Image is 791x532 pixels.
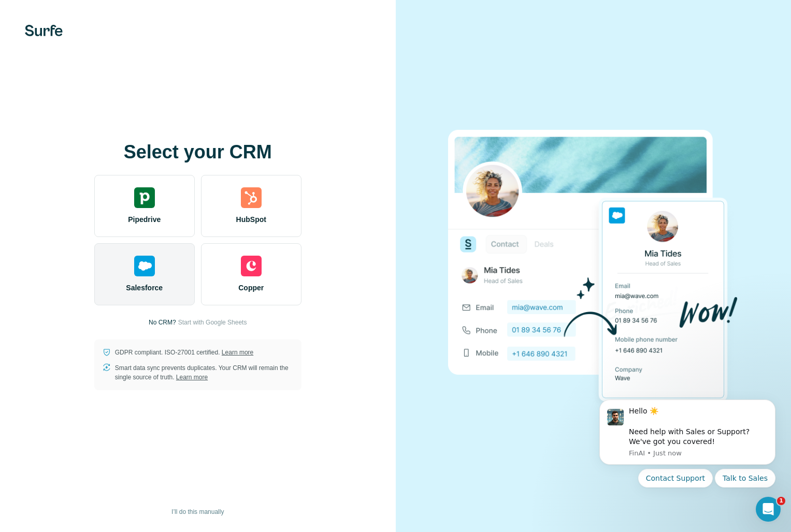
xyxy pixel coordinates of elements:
img: salesforce's logo [134,256,155,276]
span: 1 [777,497,785,505]
img: Surfe's logo [25,25,63,36]
p: GDPR compliant. ISO-27001 certified. [115,348,253,357]
span: Copper [238,283,264,293]
span: Salesforce [126,283,163,293]
a: Learn more [176,374,208,381]
iframe: Intercom live chat [756,497,781,522]
p: Smart data sync prevents duplicates. Your CRM will remain the single source of truth. [115,363,293,382]
button: Start with Google Sheets [178,318,247,327]
img: pipedrive's logo [134,187,155,208]
span: I’ll do this manually [171,507,224,516]
h1: Select your CRM [94,142,301,162]
a: Learn more [222,349,253,356]
span: Pipedrive [128,214,161,225]
img: hubspot's logo [241,187,262,208]
img: copper's logo [241,256,262,276]
p: No CRM? [149,318,176,327]
iframe: Intercom notifications message [584,387,791,527]
button: I’ll do this manually [164,504,231,520]
img: SALESFORCE image [448,112,738,420]
span: HubSpot [236,214,266,225]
